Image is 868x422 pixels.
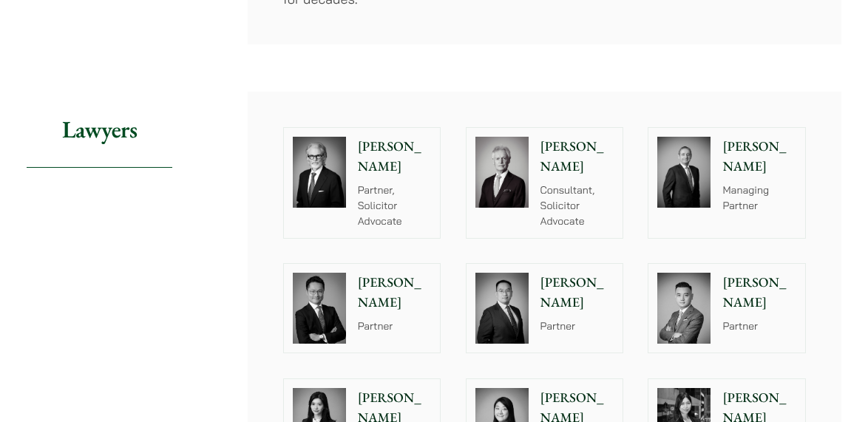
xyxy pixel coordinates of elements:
p: [PERSON_NAME] [358,273,431,313]
p: Partner [722,319,796,334]
a: [PERSON_NAME] Partner [466,263,623,353]
p: Managing Partner [722,183,796,214]
p: [PERSON_NAME] [540,273,614,313]
p: Partner [358,319,431,334]
a: [PERSON_NAME] Partner, Solicitor Advocate [283,127,441,239]
p: [PERSON_NAME] [722,273,796,313]
p: [PERSON_NAME] [722,137,796,177]
a: [PERSON_NAME] Partner [283,263,441,353]
p: Partner, Solicitor Advocate [358,183,431,229]
a: [PERSON_NAME] Consultant, Solicitor Advocate [466,127,623,239]
p: [PERSON_NAME] [358,137,431,177]
p: Partner [540,319,614,334]
h2: Lawyers [27,92,172,168]
a: [PERSON_NAME] Managing Partner [648,127,805,239]
a: [PERSON_NAME] Partner [648,263,805,353]
p: [PERSON_NAME] [540,137,614,177]
p: Consultant, Solicitor Advocate [540,183,614,229]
